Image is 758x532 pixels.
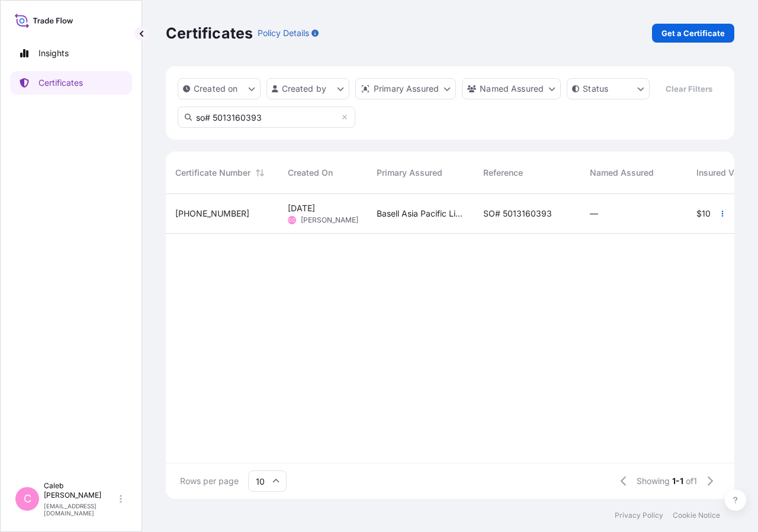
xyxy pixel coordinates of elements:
p: Status [583,83,608,95]
p: Clear Filters [666,83,712,95]
p: Caleb [PERSON_NAME] [44,481,117,500]
span: Showing [637,475,670,487]
p: Named Assured [480,83,544,95]
span: 103 [702,209,716,218]
p: Primary Assured [374,83,439,95]
span: CC [288,214,296,226]
a: Certificates [10,71,132,95]
button: createdBy Filter options [266,78,349,99]
p: Created by [282,83,327,95]
a: Insights [10,41,132,65]
p: [EMAIL_ADDRESS][DOMAIN_NAME] [44,502,117,517]
p: Created on [194,83,238,95]
span: $ [696,209,702,218]
p: Certificates [166,24,253,43]
p: Get a Certificate [661,27,725,39]
p: Policy Details [258,27,309,39]
button: cargoOwner Filter options [462,78,561,99]
span: Basell Asia Pacific Limited [377,208,464,220]
span: Certificate Number [175,167,250,179]
span: 1-1 [672,475,683,487]
a: Privacy Policy [615,511,663,520]
a: Cookie Notice [673,511,720,520]
span: SO# 5013160393 [483,208,552,220]
button: createdOn Filter options [178,78,261,99]
button: certificateStatus Filter options [567,78,650,99]
input: Search Certificate or Reference... [178,107,355,128]
span: Created On [288,167,333,179]
span: Rows per page [180,475,239,487]
span: Primary Assured [377,167,442,179]
span: Reference [483,167,523,179]
span: — [590,208,598,220]
span: of 1 [686,475,697,487]
p: Certificates [38,77,83,89]
span: Insured Value [696,167,750,179]
a: Get a Certificate [652,24,734,43]
span: [PERSON_NAME] [301,215,358,225]
span: Named Assured [590,167,654,179]
button: Sort [253,166,267,180]
span: [PHONE_NUMBER] [175,208,249,220]
span: [DATE] [288,202,315,214]
p: Insights [38,47,69,59]
button: distributor Filter options [355,78,456,99]
button: Clear Filters [656,79,722,98]
span: C [24,493,31,505]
